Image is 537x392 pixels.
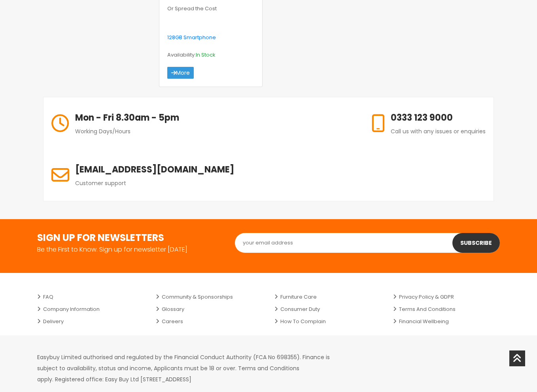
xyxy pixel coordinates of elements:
a: How to Complain [274,315,381,328]
span: Working Days/Hours [75,127,130,135]
a: FAQ [37,291,144,303]
a: Community & Sponsorships [156,291,263,303]
h6: [EMAIL_ADDRESS][DOMAIN_NAME] [75,163,234,176]
a: Terms and Conditions [393,303,500,315]
p: Easybuy Limited authorised and regulated by the Financial Conduct Authority (FCA No 698355). Fina... [37,352,346,385]
a: Privacy Policy & GDPR [393,291,500,303]
a: More [167,67,194,79]
a: Careers [156,315,263,328]
p: 128GB Smartphone [167,32,254,43]
span: Customer support [75,179,126,187]
a: Consumer Duty [274,303,381,315]
h6: 0333 123 9000 [391,111,486,124]
h6: Mon - Fri 8.30am - 5pm [75,111,179,124]
a: Furniture Care [274,291,381,303]
a: Glossary [156,303,263,315]
h3: SIGN UP FOR NEWSLETTERS [37,233,223,242]
a: Financial Wellbeing [393,315,500,328]
p: Availability: [167,49,254,61]
span: In Stock [196,51,216,59]
button: Subscribe [452,233,500,253]
p: Be the First to Know. Sign up for newsletter [DATE] [37,246,223,253]
a: Company Information [37,303,144,315]
span: Call us with any issues or enquiries [391,127,486,135]
input: your email address [235,233,500,253]
a: Delivery [37,315,144,328]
